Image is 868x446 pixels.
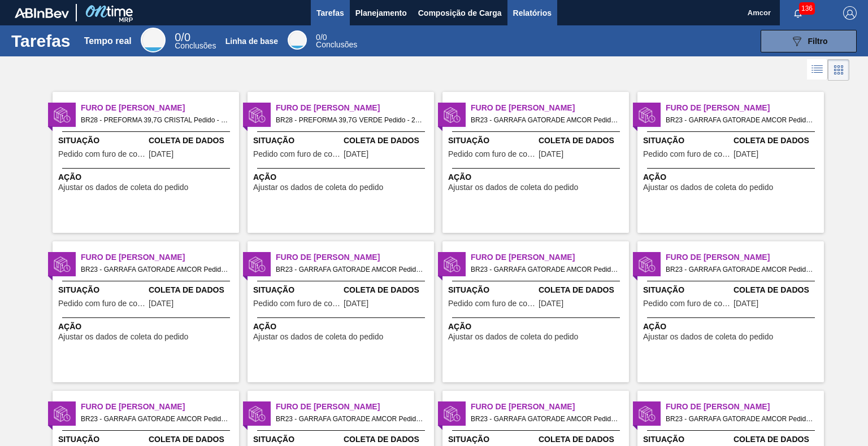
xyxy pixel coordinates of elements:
font: Coleta de Dados [344,136,419,145]
font: [DATE] [734,299,758,308]
font: [DATE] [149,299,173,308]
font: Ajustar os dados de coleta do pedido [253,183,383,192]
span: Furo de Coleta [471,251,629,263]
span: Furo de Coleta [666,401,824,413]
span: Coleta de Dados [344,135,431,147]
font: Filtro [808,37,828,46]
span: BR23 - GARRAFA GATORADE AMCOR Pedido - 1970881 [471,114,620,126]
span: 12/08/2025 [734,150,758,158]
span: 26/08/2025 [344,150,368,158]
font: Furo de [PERSON_NAME] [471,253,575,262]
font: Ação [58,322,81,331]
font: [DATE] [539,149,563,158]
button: Notificações [780,5,816,21]
font: / [181,31,184,43]
span: Coleta de Dados [149,135,236,147]
font: BR23 - GARRAFA GATORADE AMCOR Pedido - 2013584 [276,415,452,423]
font: Situação [643,285,684,294]
span: 11/08/2025 [734,299,758,308]
font: BR23 - GARRAFA GATORADE AMCOR Pedido - 1970892 [276,266,452,273]
span: Situação [643,434,731,445]
font: Ajustar os dados de coleta do pedido [448,332,578,341]
font: Furo de [PERSON_NAME] [666,402,770,411]
font: Furo de [PERSON_NAME] [666,253,770,262]
span: Pedido com furo de coleta [448,299,536,308]
span: BR23 - GARRAFA GATORADE AMCOR Pedido - 2013584 [276,413,425,425]
font: Ajustar os dados de coleta do pedido [58,332,188,341]
span: BR23 - GARRAFA GATORADE AMCOR Pedido - 1970892 [276,263,425,276]
img: Sair [843,6,857,20]
font: Furo de [PERSON_NAME] [471,402,575,411]
span: BR23 - GARRAFA GATORADE AMCOR Pedido - 1988892 [81,413,230,425]
font: Coleta de Dados [734,285,809,294]
span: 21/08/2025 [149,150,173,158]
font: Coleta de Dados [149,435,224,444]
font: Furo de [PERSON_NAME] [81,253,185,262]
font: Pedido com furo de coleta [253,149,345,158]
img: status [249,405,266,422]
font: Coleta de Dados [734,136,809,145]
font: [DATE] [344,299,368,308]
img: status [249,256,266,273]
span: Situação [643,135,731,147]
img: status [444,107,461,123]
div: Tempo real [175,33,216,50]
div: Linha de base [316,34,357,48]
font: Ação [643,173,666,182]
font: Pedido com furo de coleta [643,299,735,308]
span: 12/08/2025 [344,299,368,308]
font: Situação [448,285,489,294]
span: Furo de Coleta [81,251,239,263]
span: Coleta de Dados [539,434,626,445]
span: Pedido com furo de coleta [58,299,146,308]
font: / [320,33,323,42]
font: Relatórios [513,8,552,17]
font: Ajustar os dados de coleta do pedido [253,332,383,341]
font: Ação [448,173,471,182]
font: BR23 - GARRAFA GATORADE AMCOR Pedido - 1988892 [81,415,257,423]
font: Ajustar os dados de coleta do pedido [58,183,188,192]
font: BR23 - GARRAFA GATORADE AMCOR Pedido - 1970881 [471,116,647,124]
font: Coleta de Dados [344,285,419,294]
font: Tarefas [11,32,71,50]
font: Ação [253,173,276,182]
span: BR23 - GARRAFA GATORADE AMCOR Pedido - 1970888 [81,263,230,276]
img: status [639,107,656,123]
font: BR23 - GARRAFA GATORADE AMCOR Pedido - 1970887 [666,116,842,124]
span: 13/08/2025 [539,150,563,158]
span: Coleta de Dados [344,284,431,296]
font: Amcor [748,8,771,17]
div: Visão em Lista [807,59,828,81]
span: Coleta de Dados [734,135,821,147]
span: Situação [58,284,146,296]
img: TNhmsLtSVTkK8tSr43FrP2fwEKptu5GPRR3wAAAABJRU5ErkJggg== [15,8,69,18]
span: Furo de Coleta [276,102,434,114]
font: Coleta de Dados [539,136,614,145]
font: Pedido com furo de coleta [448,149,540,158]
span: Coleta de Dados [149,284,236,296]
font: 136 [801,5,813,12]
img: status [639,256,656,273]
span: BR23 - GARRAFA GATORADE AMCOR Pedido - 1970894 [666,263,815,276]
font: Furo de [PERSON_NAME] [276,103,380,112]
span: Coleta de Dados [539,135,626,147]
span: Furo de Coleta [666,251,824,263]
font: Furo de [PERSON_NAME] [81,103,185,112]
span: Furo de Coleta [276,251,434,263]
font: BR28 - PREFORMA 39,7G VERDE Pedido - 2007634 [276,116,438,124]
font: Pedido com furo de coleta [448,299,540,308]
span: Pedido com furo de coleta [253,299,341,308]
span: BR23 - GARRAFA GATORADE AMCOR Pedido - 1970893 [471,263,620,276]
font: Furo de [PERSON_NAME] [471,103,575,112]
div: Linha de base [288,30,307,50]
font: Situação [253,136,294,145]
div: Tempo real [141,28,166,52]
font: BR23 - GARRAFA GATORADE AMCOR Pedido - 1970893 [471,266,647,273]
font: Coleta de Dados [149,136,224,145]
span: BR28 - PREFORMA 39,7G VERDE Pedido - 2007634 [276,114,425,126]
span: Situação [448,135,536,147]
font: [DATE] [539,299,563,308]
font: Composição de Carga [418,8,502,17]
font: Pedido com furo de coleta [58,149,150,158]
font: Situação [58,136,99,145]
